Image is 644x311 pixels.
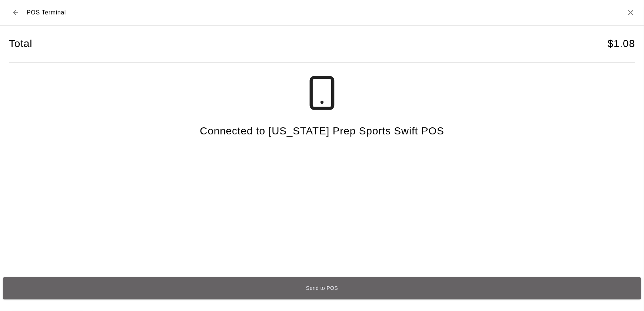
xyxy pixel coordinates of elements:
h4: Connected to [US_STATE] Prep Sports Swift POS [200,125,444,138]
h4: $ 1.08 [608,37,635,50]
button: Close [626,8,635,17]
button: Send to POS [3,277,641,299]
div: POS Terminal [9,6,66,19]
button: Back to checkout [9,6,22,19]
h4: Total [9,37,32,50]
